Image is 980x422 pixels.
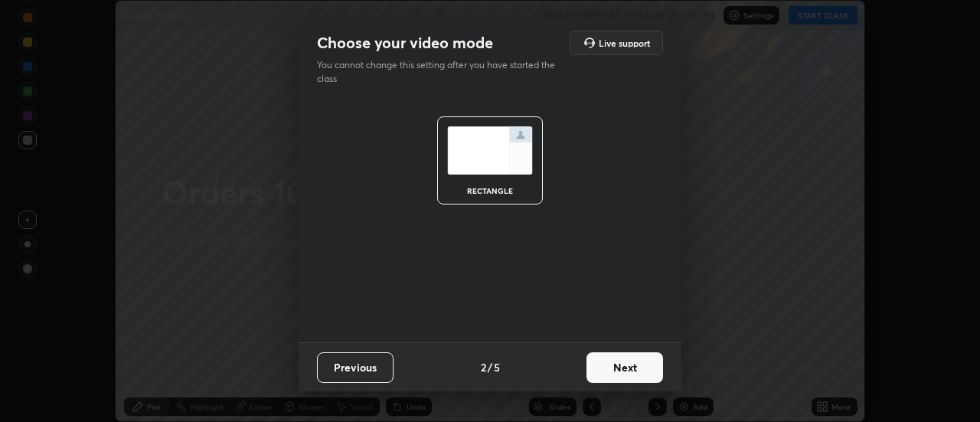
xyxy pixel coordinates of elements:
button: Next [586,352,663,383]
h4: 2 [481,359,486,375]
h4: / [488,359,492,375]
h2: Choose your video mode [317,33,493,53]
p: You cannot change this setting after you have started the class [317,58,565,86]
div: rectangle [459,187,521,195]
h4: 5 [494,359,500,375]
button: Previous [317,352,394,383]
h5: Live support [599,38,650,47]
img: normalScreenIcon.ae25ed63.svg [447,126,533,175]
